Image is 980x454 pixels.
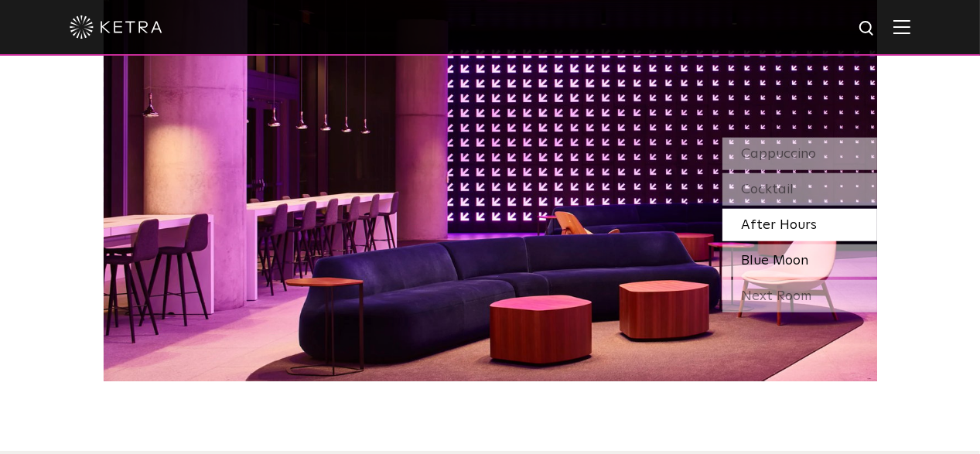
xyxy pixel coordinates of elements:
span: After Hours [742,218,818,232]
span: Cocktail [742,183,794,196]
img: search icon [858,19,877,39]
div: Next Room [722,280,877,312]
img: ketra-logo-2019-white [70,15,162,39]
span: Blue Moon [742,254,809,268]
span: Cappuccino [742,147,817,161]
img: Hamburger%20Nav.svg [893,19,910,34]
